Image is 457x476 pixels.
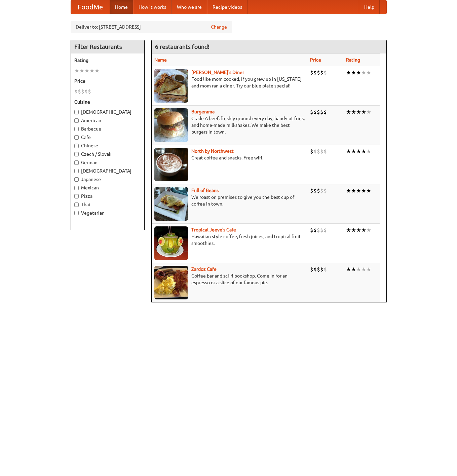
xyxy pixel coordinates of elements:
[74,159,141,166] label: German
[71,21,232,33] div: Deliver to: [STREET_ADDRESS]
[346,57,360,63] a: Rating
[74,152,79,156] input: Czech / Slovak
[154,108,188,142] img: burgerama.jpg
[323,187,327,194] li: $
[74,177,79,182] input: Japanese
[346,266,351,273] li: ★
[356,187,361,194] li: ★
[74,194,79,198] input: Pizza
[133,0,172,14] a: How it works
[154,272,305,286] p: Coffee bar and sci-fi bookshop. Come in for an espresso or a slice of our famous pie.
[74,134,141,141] label: Cafe
[191,70,244,75] b: [PERSON_NAME]'s Diner
[74,168,141,174] label: [DEMOGRAPHIC_DATA]
[356,226,361,234] li: ★
[351,69,356,76] li: ★
[346,108,351,116] li: ★
[74,78,141,84] h5: Price
[366,148,371,155] li: ★
[191,266,217,272] b: Zardoz Cafe
[74,193,141,199] label: Pizza
[366,108,371,116] li: ★
[356,148,361,155] li: ★
[89,67,94,74] li: ★
[317,266,320,273] li: $
[154,115,305,135] p: Grade A beef, freshly ground every day, hand-cut fries, and home-made milkshakes. We make the bes...
[313,266,317,273] li: $
[346,148,351,155] li: ★
[154,194,305,207] p: We roast on premises to give you the best cup of coffee in town.
[310,57,321,63] a: Price
[323,108,327,116] li: $
[154,187,188,221] img: beans.jpg
[74,210,141,216] label: Vegetarian
[74,211,79,215] input: Vegetarian
[310,226,313,234] li: $
[207,0,247,14] a: Recipe videos
[320,226,323,234] li: $
[74,127,79,131] input: Barbecue
[191,148,234,154] a: North by Northwest
[81,88,84,95] li: $
[359,0,380,14] a: Help
[74,151,141,157] label: Czech / Slovak
[313,148,317,155] li: $
[154,69,188,103] img: sallys.jpg
[366,226,371,234] li: ★
[366,187,371,194] li: ★
[361,187,366,194] li: ★
[346,69,351,76] li: ★
[154,266,188,299] img: zardoz.jpg
[74,184,141,191] label: Mexican
[346,187,351,194] li: ★
[310,69,313,76] li: $
[317,108,320,116] li: $
[74,117,141,124] label: American
[191,109,215,114] a: Burgerama
[361,69,366,76] li: ★
[74,144,79,148] input: Chinese
[211,24,227,30] a: Change
[154,57,167,63] a: Name
[154,233,305,247] p: Hawaiian style coffee, fresh juices, and tropical fruit smoothies.
[191,227,236,232] a: Tropical Jeeve's Cafe
[320,266,323,273] li: $
[346,226,351,234] li: ★
[84,88,88,95] li: $
[74,160,79,165] input: German
[313,226,317,234] li: $
[356,108,361,116] li: ★
[94,67,100,74] li: ★
[323,148,327,155] li: $
[351,148,356,155] li: ★
[310,148,313,155] li: $
[323,266,327,273] li: $
[356,69,361,76] li: ★
[78,88,81,95] li: $
[74,176,141,183] label: Japanese
[317,69,320,76] li: $
[320,69,323,76] li: $
[310,266,313,273] li: $
[154,226,188,260] img: jeeves.jpg
[361,266,366,273] li: ★
[310,108,313,116] li: $
[84,67,89,74] li: ★
[317,226,320,234] li: $
[366,266,371,273] li: ★
[88,88,91,95] li: $
[71,40,144,53] h4: Filter Restaurants
[74,125,141,132] label: Barbecue
[320,108,323,116] li: $
[154,76,305,89] p: Food like mom cooked, if you grew up in [US_STATE] and mom ran a diner. Try our blue plate special!
[155,43,210,50] ng-pluralize: 6 restaurants found!
[313,187,317,194] li: $
[361,148,366,155] li: ★
[323,69,327,76] li: $
[79,67,84,74] li: ★
[74,135,79,140] input: Cafe
[361,226,366,234] li: ★
[320,187,323,194] li: $
[74,67,79,74] li: ★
